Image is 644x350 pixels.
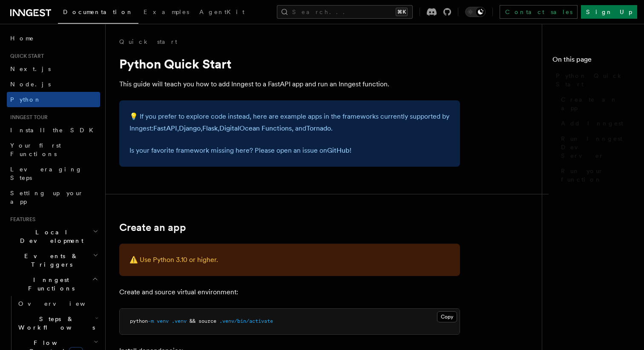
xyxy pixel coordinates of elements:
[7,228,93,245] span: Local Development
[119,56,460,71] h1: Python Quick Start
[7,162,100,185] a: Leveraging Steps
[190,318,195,324] span: &&
[7,276,92,293] span: Inngest Functions
[558,163,634,187] a: Run your function
[10,65,51,72] span: Next.js
[7,92,100,107] a: Python
[119,286,460,298] p: Create and source virtual environment:
[15,315,95,332] span: Steps & Workflows
[157,318,169,324] span: venv
[437,311,457,322] button: Copy
[10,127,98,134] span: Install the SDK
[7,185,100,209] a: Setting up your app
[18,300,106,307] span: Overview
[198,318,216,324] span: source
[552,68,634,92] a: Python Quick Start
[396,8,408,16] kbd: ⌘K
[10,34,34,43] span: Home
[561,95,634,112] span: Create an app
[561,134,634,160] span: Run Inngest Dev Server
[561,119,623,128] span: Add Inngest
[129,254,450,266] p: ⚠️ Use Python 3.10 or higher.
[7,77,100,92] a: Node.js
[558,92,634,116] a: Create an app
[7,216,35,223] span: Features
[129,111,450,134] p: 💡 If you prefer to explore code instead, here are example apps in the frameworks currently suppor...
[219,318,273,324] span: .venv/bin/activate
[119,78,460,90] p: This guide will teach you how to add Inngest to a FastAPI app and run an Inngest function.
[465,7,486,17] button: Toggle dark mode
[7,225,100,248] button: Local Development
[7,138,100,162] a: Your first Functions
[306,124,331,132] a: Tornado
[7,272,100,296] button: Inngest Functions
[7,53,44,60] span: Quick start
[7,61,100,77] a: Next.js
[10,81,51,88] span: Node.js
[148,318,154,324] span: -m
[558,116,634,131] a: Add Inngest
[15,311,100,335] button: Steps & Workflows
[144,9,189,15] span: Examples
[219,124,292,132] a: DigitalOcean Functions
[7,252,93,269] span: Events & Triggers
[10,142,61,157] span: Your first Functions
[556,71,634,88] span: Python Quick Start
[63,9,133,15] span: Documentation
[58,3,138,24] a: Documentation
[581,5,637,19] a: Sign Up
[7,122,100,138] a: Install the SDK
[10,190,83,205] span: Setting up your app
[119,37,177,46] a: Quick start
[561,167,634,184] span: Run your function
[7,31,100,46] a: Home
[7,248,100,272] button: Events & Triggers
[552,54,634,68] h4: On this page
[199,9,244,15] span: AgentKit
[15,296,100,311] a: Overview
[327,146,350,154] a: GitHub
[129,145,450,157] p: Is your favorite framework missing here? Please open an issue on !
[558,131,634,163] a: Run Inngest Dev Server
[153,124,177,132] a: FastAPI
[500,5,578,19] a: Contact sales
[172,318,187,324] span: .venv
[7,114,48,121] span: Inngest tour
[119,222,186,233] a: Create an app
[130,318,148,324] span: python
[179,124,201,132] a: Django
[10,96,41,103] span: Python
[138,3,194,23] a: Examples
[277,5,413,19] button: Search...⌘K
[10,166,82,181] span: Leveraging Steps
[194,3,250,23] a: AgentKit
[202,124,218,132] a: Flask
